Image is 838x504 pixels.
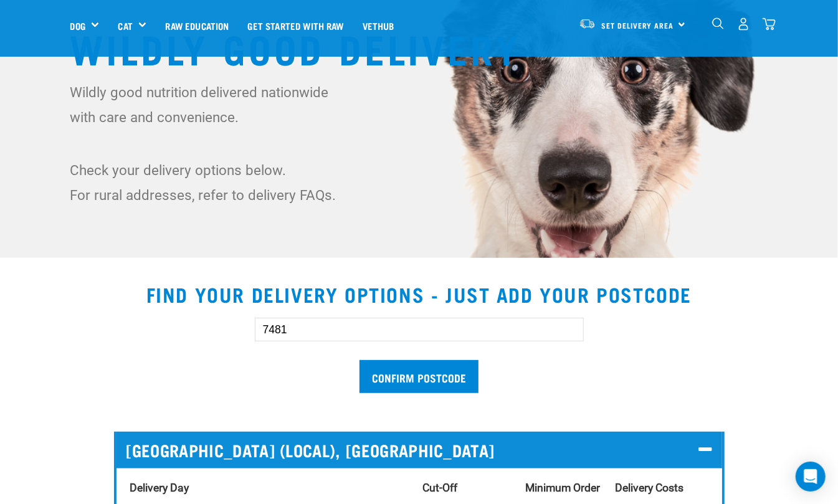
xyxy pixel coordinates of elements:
p: Wildly good nutrition delivered nationwide with care and convenience. [70,80,350,130]
div: Open Intercom Messenger [796,462,826,492]
input: Confirm postcode [359,360,479,393]
a: Raw Education [156,1,238,50]
a: Get started with Raw [239,1,353,50]
input: Enter your postcode here... [255,318,584,341]
img: van-moving.png [579,18,596,29]
a: Cat [118,19,132,33]
span: [GEOGRAPHIC_DATA] (LOCAL), [GEOGRAPHIC_DATA] [126,440,495,460]
span: Set Delivery Area [602,23,674,27]
p: Check your delivery options below. For rural addresses, refer to delivery FAQs. [70,158,350,207]
a: Dog [70,19,85,33]
img: home-icon-1@2x.png [712,17,724,29]
a: Vethub [353,1,404,50]
h2: Find your delivery options - just add your postcode [15,283,823,305]
img: user.png [737,17,750,31]
p: [GEOGRAPHIC_DATA] (LOCAL), [GEOGRAPHIC_DATA] [126,440,712,460]
img: home-icon@2x.png [763,17,776,31]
